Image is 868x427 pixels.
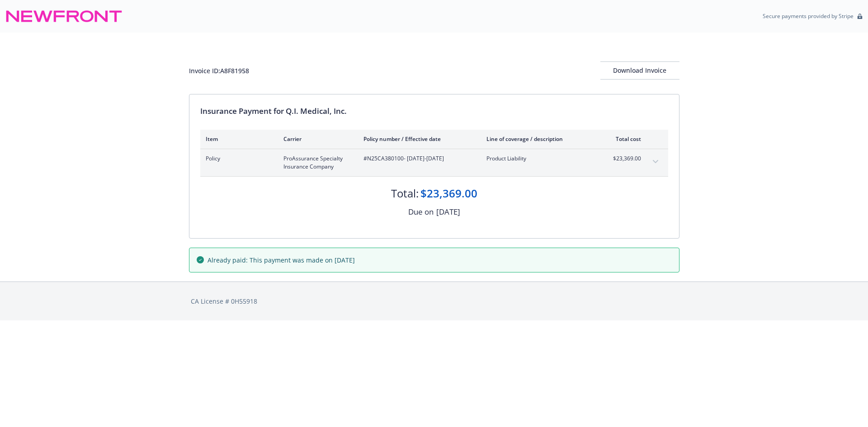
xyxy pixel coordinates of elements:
[191,296,678,306] div: CA License # 0H55918
[363,135,472,143] div: Policy number / Effective date
[648,155,663,169] button: expand content
[363,155,472,163] span: #N25CA380100 - [DATE]-[DATE]
[600,61,679,80] button: Download Invoice
[206,155,269,163] span: Policy
[420,186,477,201] div: $23,369.00
[283,135,349,143] div: Carrier
[408,206,434,218] div: Due on
[607,155,641,163] span: $23,369.00
[189,66,249,75] div: Invoice ID: A8F81958
[763,12,854,20] p: Secure payments provided by Stripe
[391,186,419,201] div: Total:
[283,155,349,171] span: ProAssurance Specialty Insurance Company
[206,135,269,143] div: Item
[200,105,668,117] div: Insurance Payment for Q.I. Medical, Inc.
[600,62,679,79] div: Download Invoice
[208,255,355,265] span: Already paid: This payment was made on [DATE]
[200,149,668,176] div: PolicyProAssurance Specialty Insurance Company#N25CA380100- [DATE]-[DATE]Product Liability$23,369...
[486,135,593,143] div: Line of coverage / description
[486,155,593,163] span: Product Liability
[436,206,460,218] div: [DATE]
[607,135,641,143] div: Total cost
